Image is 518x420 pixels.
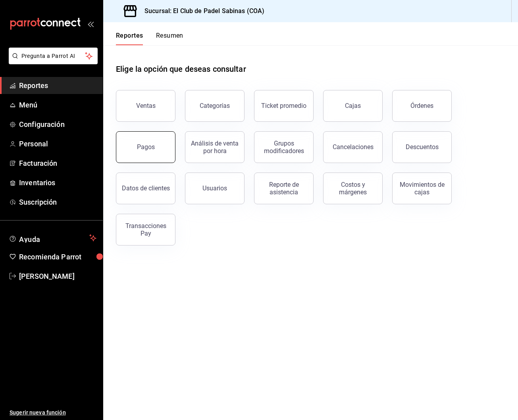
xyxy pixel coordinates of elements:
[397,181,447,196] div: Movimientos de cajas
[156,32,183,45] button: Resumen
[116,214,175,245] button: Transacciones Pay
[137,143,155,151] div: Pagos
[392,173,452,204] button: Movimientos de cajas
[254,90,314,122] button: Ticket promedio
[254,131,314,163] button: Grupos modificadores
[333,143,374,151] div: Cancelaciones
[259,181,308,196] div: Reporte de asistencia
[392,131,452,163] button: Descuentos
[116,131,175,163] button: Pagos
[19,100,96,110] span: Menú
[116,90,175,122] button: Ventas
[6,58,98,66] a: Pregunta a Parrot AI
[259,140,308,155] div: Grupos modificadores
[185,90,245,122] button: Categorías
[116,63,246,75] h1: Elige la opción que deseas consultar
[121,222,170,237] div: Transacciones Pay
[19,271,96,282] span: [PERSON_NAME]
[406,143,439,151] div: Descuentos
[10,408,96,417] span: Sugerir nueva función
[345,102,361,109] div: Cajas
[19,233,86,243] span: Ayuda
[116,32,183,45] div: navigation tabs
[116,32,143,45] button: Reportes
[185,131,245,163] button: Análisis de venta por hora
[19,138,96,149] span: Personal
[87,21,94,27] button: open_drawer_menu
[116,173,175,204] button: Datos de clientes
[323,173,383,204] button: Costos y márgenes
[138,6,264,16] h3: Sucursal: El Club de Padel Sabinas (COA)
[328,181,377,196] div: Costos y márgenes
[21,52,85,60] span: Pregunta a Parrot AI
[19,158,96,169] span: Facturación
[392,90,452,122] button: Órdenes
[323,131,383,163] button: Cancelaciones
[19,251,96,262] span: Recomienda Parrot
[136,102,156,109] div: Ventas
[261,102,306,109] div: Ticket promedio
[122,184,170,192] div: Datos de clientes
[410,102,433,109] div: Órdenes
[185,173,245,204] button: Usuarios
[254,173,314,204] button: Reporte de asistencia
[19,197,96,207] span: Suscripción
[9,48,98,64] button: Pregunta a Parrot AI
[19,177,96,188] span: Inventarios
[190,140,239,155] div: Análisis de venta por hora
[19,119,96,130] span: Configuración
[200,102,230,109] div: Categorías
[323,90,383,122] button: Cajas
[19,80,96,91] span: Reportes
[202,184,227,192] div: Usuarios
